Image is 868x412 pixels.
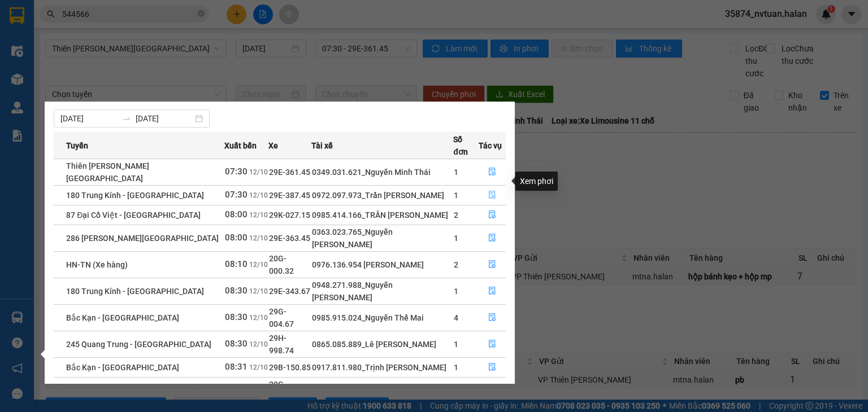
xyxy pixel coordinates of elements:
span: 20G-000.25 [269,380,294,401]
span: file-done [488,211,496,220]
span: file-done [488,287,496,296]
button: file-done [479,382,505,400]
div: 0972.097.973_Trần [PERSON_NAME] [312,189,453,201]
span: 2 [454,211,458,220]
span: 286 [PERSON_NAME][GEOGRAPHIC_DATA] [66,234,219,243]
span: 12/10 [249,211,268,219]
button: file-done [479,309,505,327]
span: to [122,114,131,123]
span: Thiên [PERSON_NAME][GEOGRAPHIC_DATA] [66,161,149,183]
span: 1 [454,234,458,243]
button: file-done [479,229,505,247]
span: Tác vụ [479,139,502,152]
span: 29G-004.67 [269,307,294,328]
span: 29E-387.45 [269,191,310,200]
span: Xuất bến [224,139,257,152]
span: 08:30 [225,339,248,349]
span: 12/10 [249,234,268,242]
span: swap-right [122,114,131,123]
button: file-done [479,335,505,353]
div: 0865.085.889_Lê [PERSON_NAME] [312,338,453,350]
span: file-done [488,168,496,177]
span: file-done [488,234,496,243]
span: Xe [268,139,278,152]
span: 12/10 [249,191,268,199]
button: file-done [479,206,505,224]
span: 29E-361.45 [269,168,310,177]
span: file-done [488,260,496,269]
span: Bắc Kạn - [GEOGRAPHIC_DATA] [66,363,179,372]
span: 07:30 [225,190,248,200]
span: Bắc Kạn - [GEOGRAPHIC_DATA] [66,313,179,322]
span: 2 [454,260,458,269]
span: file-done [488,191,496,200]
span: 12/10 [249,261,268,269]
span: file-done [488,340,496,349]
span: 12/10 [249,340,268,348]
span: 29H-998.74 [269,334,294,355]
span: HN-TN (Xe hàng) [66,260,128,269]
button: file-done [479,163,505,181]
span: 08:00 [225,233,248,243]
div: 0985.915.024_Nguyễn Thế Mai [312,312,453,324]
span: 29E-363.45 [269,234,310,243]
span: Tài xế [311,139,333,152]
span: 29E-343.67 [269,287,310,296]
span: 1 [454,340,458,349]
span: 180 Trung Kính - [GEOGRAPHIC_DATA] [66,287,204,296]
span: 4 [454,313,458,322]
span: 12/10 [249,314,268,322]
span: file-done [488,313,496,322]
span: Số đơn [453,133,478,158]
span: file-done [488,363,496,372]
span: 08:10 [225,259,248,269]
button: file-done [479,282,505,300]
span: 12/10 [249,287,268,295]
span: 245 Quang Trung - [GEOGRAPHIC_DATA] [66,340,211,349]
span: 20G-000.32 [269,254,294,275]
span: 1 [454,287,458,296]
button: file-done [479,186,505,204]
div: 0917.811.980_Trịnh [PERSON_NAME] [312,361,453,374]
span: Tuyến [66,139,88,152]
div: 0985.414.166_TRẦN [PERSON_NAME] [312,209,453,221]
button: file-done [479,358,505,376]
div: 0948.271.988_Nguyễn [PERSON_NAME] [312,279,453,304]
span: 1 [454,168,458,177]
span: 29K-027.15 [269,211,310,220]
div: 0349.031.621_Nguyễn Minh Thái [312,166,453,178]
input: Từ ngày [60,112,118,125]
span: 08:31 [225,362,248,372]
span: 08:30 [225,286,248,296]
span: 1 [454,363,458,372]
button: file-done [479,256,505,274]
span: 180 Trung Kính - [GEOGRAPHIC_DATA] [66,191,204,200]
div: 0363.023.765_Nguyễn [PERSON_NAME] [312,226,453,251]
span: 08:30 [225,312,248,322]
span: 07:30 [225,166,248,177]
span: 12/10 [249,168,268,176]
input: Đến ngày [136,112,193,125]
div: Xem phơi [515,172,558,191]
span: 87 Đại Cồ Việt - [GEOGRAPHIC_DATA] [66,211,201,220]
span: 29B-150.85 [269,363,311,372]
span: 08:00 [225,209,248,220]
span: 12/10 [249,363,268,371]
span: 1 [454,191,458,200]
div: 0976.136.954 [PERSON_NAME] [312,258,453,271]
